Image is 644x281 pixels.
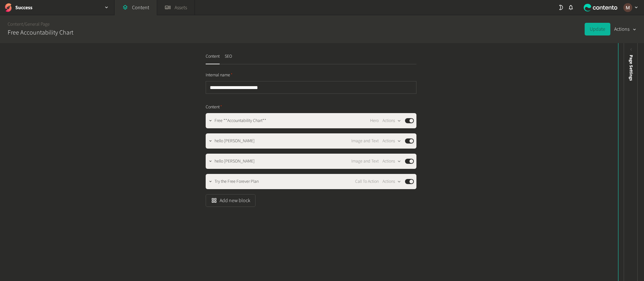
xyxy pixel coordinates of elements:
[382,178,401,185] button: Actions
[15,4,32,11] h2: Success
[622,55,629,71] div: Preview
[382,117,401,125] button: Actions
[8,28,73,37] h2: Free Accountability Chart
[382,137,401,145] button: Actions
[351,138,379,144] span: Image and Text
[585,23,610,35] button: Update
[215,178,259,185] span: Try the Free Forever Plan
[215,118,266,124] span: Free **Accountability Chart**
[206,194,256,207] button: Add new block
[382,157,401,165] button: Actions
[23,21,25,28] span: /
[8,21,23,28] a: Content
[225,53,232,64] button: SEO
[355,178,379,185] span: Call To Action
[623,3,632,12] img: Marinel G
[351,158,379,165] span: Image and Text
[370,118,379,124] span: Hero
[215,138,255,144] span: hello mari
[614,23,636,35] button: Actions
[4,3,13,12] img: Success
[628,55,634,81] span: Page Settings
[215,158,255,165] span: hello mari
[206,104,222,111] span: Content
[206,72,233,79] span: Internal name
[206,53,220,64] button: Content
[25,21,50,28] a: General Page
